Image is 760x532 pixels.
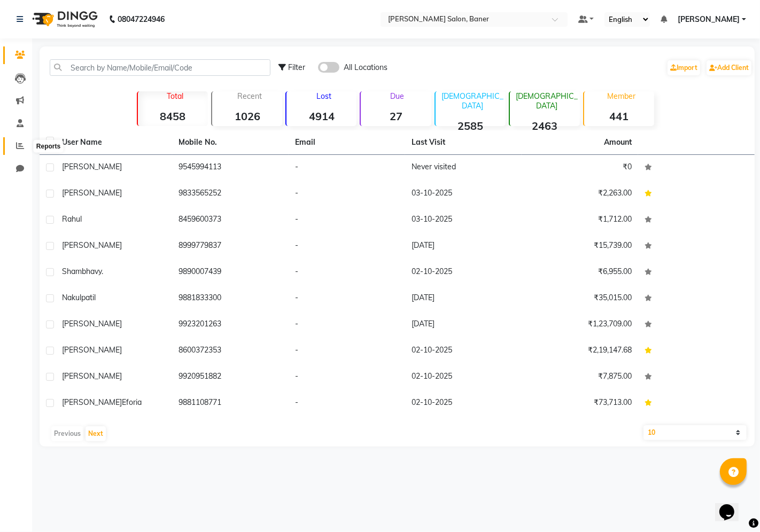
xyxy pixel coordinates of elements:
[172,207,289,233] td: 8459600373
[405,364,522,390] td: 02-10-2025
[286,109,356,123] strong: 4914
[62,371,122,381] span: [PERSON_NAME]
[584,109,654,123] strong: 441
[405,130,522,155] th: Last Visit
[344,62,387,73] span: All Locations
[122,397,142,407] span: Eforia
[172,390,289,417] td: 9881108771
[405,390,522,417] td: 02-10-2025
[27,4,100,34] img: logo
[522,390,638,417] td: ₹73,713.00
[289,181,405,207] td: -
[289,233,405,260] td: -
[436,119,506,132] strong: 2585
[288,62,305,72] span: Filter
[405,207,522,233] td: 03-10-2025
[172,181,289,207] td: 9833565252
[522,233,638,260] td: ₹15,739.00
[62,188,122,198] span: [PERSON_NAME]
[62,293,81,302] span: nakul
[707,60,751,75] a: Add Client
[289,312,405,338] td: -
[291,91,356,101] p: Lost
[363,91,431,101] p: Due
[405,260,522,286] td: 02-10-2025
[678,14,740,25] span: [PERSON_NAME]
[62,267,102,276] span: Shambhavy
[522,181,638,207] td: ₹2,263.00
[172,364,289,390] td: 9920951882
[56,130,172,155] th: User Name
[289,130,405,155] th: Email
[86,426,106,441] button: Next
[405,155,522,181] td: Never visited
[138,109,208,123] strong: 8458
[405,233,522,260] td: [DATE]
[172,312,289,338] td: 9923201263
[62,397,122,407] span: [PERSON_NAME]
[212,109,282,123] strong: 1026
[289,390,405,417] td: -
[289,364,405,390] td: -
[62,162,122,171] span: [PERSON_NAME]
[172,155,289,181] td: 9545994113
[522,207,638,233] td: ₹1,712.00
[216,91,282,101] p: Recent
[522,312,638,338] td: ₹1,23,709.00
[522,260,638,286] td: ₹6,955.00
[522,286,638,312] td: ₹35,015.00
[142,91,208,101] p: Total
[440,91,506,111] p: [DEMOGRAPHIC_DATA]
[172,130,289,155] th: Mobile No.
[405,286,522,312] td: [DATE]
[62,345,122,355] span: [PERSON_NAME]
[172,233,289,260] td: 8999779837
[289,286,405,312] td: -
[172,260,289,286] td: 9890007439
[62,319,122,328] span: [PERSON_NAME]
[118,4,165,34] b: 08047224946
[522,155,638,181] td: ₹0
[289,260,405,286] td: -
[172,286,289,312] td: 9881833300
[172,338,289,364] td: 8600372353
[668,60,700,75] a: Import
[50,59,270,76] input: Search by Name/Mobile/Email/Code
[510,119,580,132] strong: 2463
[62,240,122,250] span: [PERSON_NAME]
[405,181,522,207] td: 03-10-2025
[514,91,580,111] p: [DEMOGRAPHIC_DATA]
[102,267,103,276] span: .
[289,207,405,233] td: -
[522,338,638,364] td: ₹2,19,147.68
[361,109,431,123] strong: 27
[405,338,522,364] td: 02-10-2025
[34,140,63,153] div: Reports
[62,214,82,224] span: Rahul
[598,130,638,154] th: Amount
[588,91,654,101] p: Member
[522,364,638,390] td: ₹7,875.00
[715,489,749,521] iframe: chat widget
[81,293,96,302] span: patil
[289,338,405,364] td: -
[289,155,405,181] td: -
[405,312,522,338] td: [DATE]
